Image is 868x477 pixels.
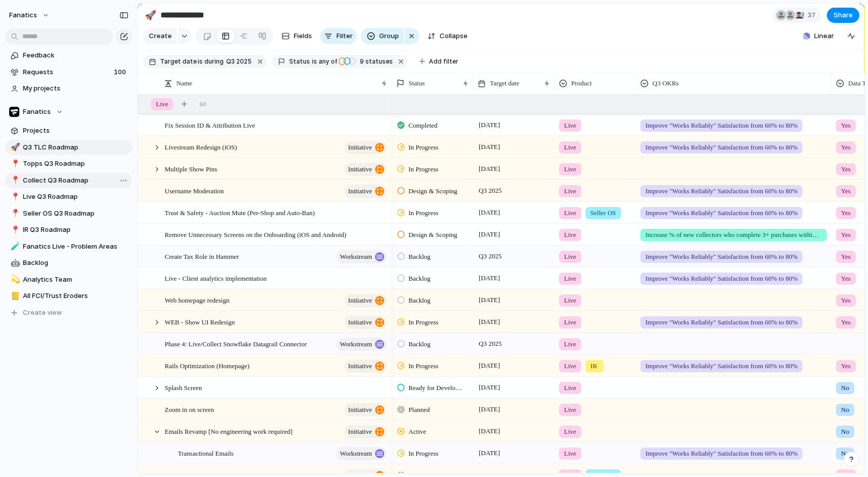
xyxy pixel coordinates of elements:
span: Improve "Works Reliably" Satisfaction from 60% to 80% [645,186,797,196]
a: My projects [5,81,132,96]
span: Add filter [429,57,458,66]
span: In Progress [409,208,439,218]
span: Live Q3 Roadmap [23,192,129,202]
span: 37 [808,10,819,20]
span: Web homepage redesign [165,294,229,306]
button: Q3 2025 [224,56,254,67]
span: 100 [114,67,128,77]
div: 🤖 [11,257,18,269]
button: initiative [345,185,387,198]
span: Username Moderation [165,185,224,196]
button: workstream [336,250,387,263]
span: Yes [841,361,851,371]
div: 📍IR Q3 Roadmap [5,222,132,237]
span: Target date [160,57,197,66]
span: Status [409,78,425,88]
span: [DATE] [476,272,503,284]
a: Feedback [5,48,132,63]
span: 9 [357,57,365,65]
div: 💫 [11,274,18,285]
span: Yes [841,295,851,306]
button: 🤖 [9,258,19,268]
span: Create Tax Role in Hammer [165,250,239,262]
span: [DATE] [476,141,503,153]
div: 📍 [11,174,18,186]
span: Live - Client analytics implementation [165,272,267,284]
span: Linear [814,31,834,41]
span: Improve "Works Reliably" Satisfaction from 60% to 80% [645,208,797,218]
button: 📍 [9,159,19,169]
span: Yes [841,142,851,153]
button: initiative [345,403,387,416]
div: 📍 [11,158,18,170]
span: Ready for Development [409,383,464,393]
div: 📍Topps Q3 Roadmap [5,156,132,171]
span: Live [564,121,576,131]
span: Design & Scoping [409,186,457,196]
button: initiative [345,316,387,329]
span: Q3 2025 [476,185,504,197]
div: 🤖Backlog [5,255,132,271]
button: 9 statuses [338,56,395,67]
span: initiative [348,162,372,176]
span: In Progress [409,449,439,459]
div: 🧪 [11,241,18,252]
span: Live [564,449,576,459]
span: Live [564,186,576,196]
span: Collect Q3 Roadmap [23,175,129,186]
span: Yes [841,186,851,196]
span: Live [564,208,576,218]
span: [DATE] [476,163,503,175]
span: Completed [409,121,438,131]
span: initiative [348,359,372,373]
span: initiative [348,140,372,155]
button: 📍 [9,175,19,186]
span: Active [409,427,426,437]
span: Product [571,78,592,88]
a: 📒All FCI/Trust Eroders [5,288,132,304]
a: 💫Analytics Team [5,272,132,287]
span: Q3 2025 [226,57,252,66]
div: 🚀 [145,8,156,22]
span: Improve "Works Reliably" Satisfaction from 60% to 80% [645,317,797,327]
span: Remove Unnecessary Screens on the Onboarding (iOS and Android) [165,228,346,240]
span: No [841,449,849,459]
span: Fanatics [23,107,51,117]
span: [DATE] [476,119,503,131]
span: Live [564,252,576,262]
span: Yes [841,274,851,284]
span: initiative [348,184,372,198]
span: No [841,405,849,415]
button: Fanatics [5,104,132,120]
a: 📍Seller OS Q3 Roadmap [5,206,132,221]
button: fanatics [5,7,55,23]
button: 📍 [9,225,19,235]
span: Live [156,99,168,109]
button: 📍 [9,208,19,219]
span: In Progress [409,317,439,327]
span: fanatics [9,10,37,20]
span: workstream [340,250,372,264]
span: Live [564,339,576,349]
span: Share [833,10,853,20]
span: [DATE] [476,403,503,415]
span: Design & Scoping [409,230,457,240]
span: Backlog [23,258,129,268]
span: [DATE] [476,425,503,437]
span: Fix Session ID & Attribution Live [165,119,255,131]
span: Live [564,230,576,240]
span: Target date [490,78,519,88]
button: isduring [197,56,225,67]
div: 📍Collect Q3 Roadmap [5,173,132,188]
span: No [841,427,849,437]
button: Share [827,8,859,23]
button: 📍 [9,192,19,202]
span: Seller OS Q3 Roadmap [23,208,129,219]
button: Create [143,28,177,44]
span: Live [564,142,576,153]
span: In Progress [409,164,439,174]
span: Improve "Works Reliably" Satisfaction from 60% to 80% [645,274,797,284]
button: initiative [345,141,387,154]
